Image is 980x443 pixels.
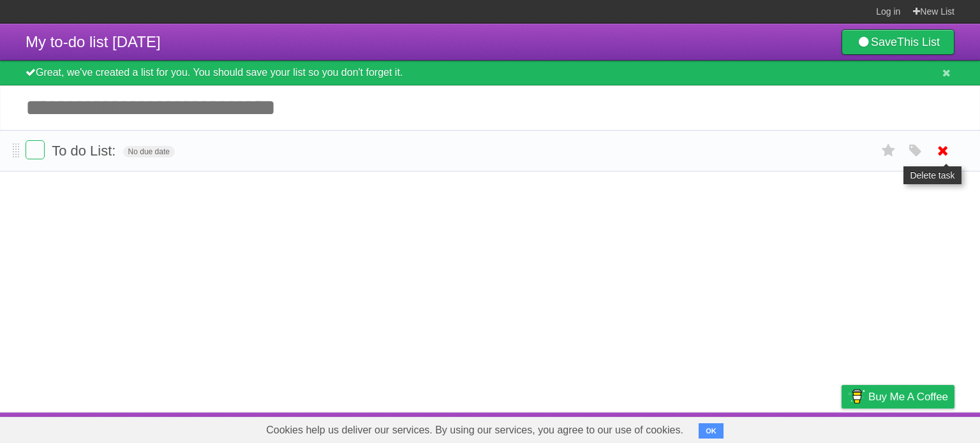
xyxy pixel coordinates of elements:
[842,385,954,409] a: Buy me a coffee
[877,140,901,161] label: Star task
[699,423,724,439] button: OK
[714,416,766,440] a: Developers
[52,143,119,159] span: To do List:
[825,416,858,440] a: Privacy
[253,418,696,443] span: Cookies help us deliver our services. By using our services, you agree to our use of cookies.
[897,36,940,48] b: This List
[848,386,865,407] img: Buy me a coffee
[874,416,954,440] a: Suggest a feature
[782,416,810,440] a: Terms
[672,416,699,440] a: About
[842,29,954,55] a: SaveThis List
[26,140,45,159] label: Done
[868,386,948,408] span: Buy me a coffee
[26,33,161,50] span: My to-do list [DATE]
[123,146,175,157] span: No due date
